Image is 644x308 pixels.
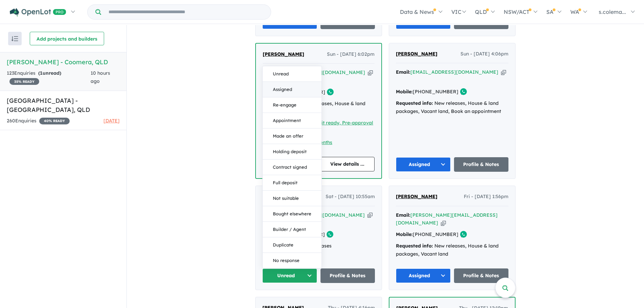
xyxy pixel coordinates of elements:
button: Unread [262,268,317,283]
h5: [GEOGRAPHIC_DATA] - [GEOGRAPHIC_DATA] , QLD [7,96,120,114]
button: Bought elsewhere [263,206,321,222]
button: Copy [441,219,446,227]
span: [PERSON_NAME] [263,51,304,57]
h5: [PERSON_NAME] - Coomera , QLD [7,57,120,67]
span: Fri - [DATE] 1:56pm [464,193,508,201]
span: Sun - [DATE] 4:06pm [460,50,508,58]
strong: Mobile: [396,89,413,95]
button: Made an offer [263,128,321,144]
a: [PERSON_NAME] [263,50,304,58]
a: [PERSON_NAME] [396,193,437,201]
div: 123 Enquir ies [7,69,91,86]
a: View details ... [320,157,375,171]
button: Copy [368,69,373,76]
button: Re-engage [263,97,321,113]
span: [PERSON_NAME] [396,51,437,57]
strong: ( unread) [38,70,61,76]
button: Duplicate [263,237,321,253]
button: Add projects and builders [30,32,104,45]
button: Assigned [396,268,451,283]
div: New releases, House & land packages, Vacant land [396,242,508,258]
span: 1 [40,70,43,76]
span: [PERSON_NAME] [396,193,437,199]
button: Not suitable [263,191,321,206]
button: Unread [263,66,321,82]
a: [PERSON_NAME][EMAIL_ADDRESS][DOMAIN_NAME] [396,212,498,226]
button: Appointment [263,113,321,128]
span: 10 hours ago [91,70,110,84]
a: [PHONE_NUMBER] [413,231,458,237]
strong: Email: [396,212,410,218]
span: Sun - [DATE] 6:02pm [327,50,375,58]
a: [PERSON_NAME] [396,50,437,58]
button: Full deposit [263,175,321,191]
button: Copy [501,69,506,76]
a: [EMAIL_ADDRESS][DOMAIN_NAME] [410,69,498,75]
div: New releases, House & land packages, Vacant land, Book an appointment [396,99,508,116]
a: [PHONE_NUMBER] [413,89,458,95]
input: Try estate name, suburb, builder or developer [102,5,269,19]
strong: Email: [396,69,410,75]
button: Assigned [396,157,451,172]
strong: Requested info: [396,100,433,106]
button: Assigned [263,82,321,97]
span: Sat - [DATE] 10:55am [326,193,375,201]
button: Holding deposit [263,144,321,160]
strong: Requested info: [396,243,433,249]
img: sort.svg [11,36,18,41]
button: Copy [367,212,373,219]
a: Profile & Notes [454,157,509,172]
span: s.colema... [599,8,626,15]
img: Openlot PRO Logo White [10,8,66,17]
span: 35 % READY [9,78,39,85]
span: [DATE] [103,118,120,124]
button: Contract signed [263,160,321,175]
button: Builder / Agent [263,222,321,237]
div: Unread [262,66,322,268]
div: 260 Enquir ies [7,117,70,125]
span: 40 % READY [39,118,70,124]
button: No response [263,253,321,268]
strong: Mobile: [396,231,413,237]
a: Profile & Notes [320,268,375,283]
a: Profile & Notes [454,268,509,283]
